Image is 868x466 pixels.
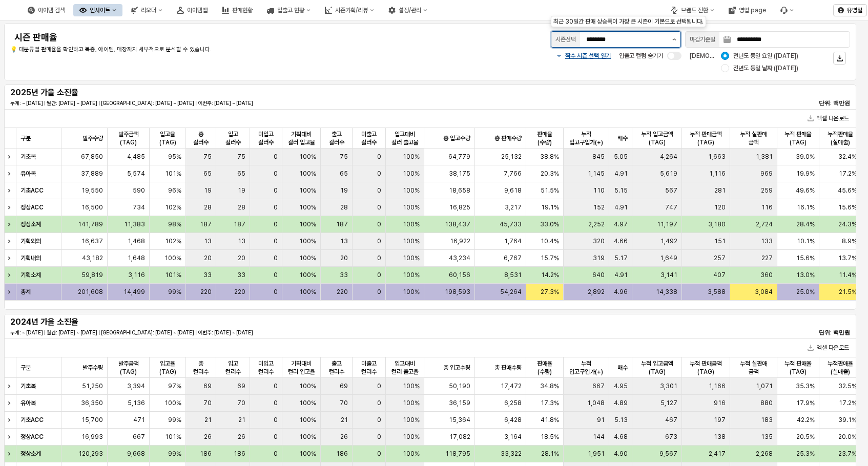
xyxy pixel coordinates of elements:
[377,170,381,178] span: 0
[337,288,348,296] span: 220
[541,254,559,262] span: 15.7%
[340,382,348,390] span: 69
[690,34,715,45] div: 마감기준일
[274,220,278,228] span: 0
[203,153,212,161] span: 75
[568,359,605,376] span: 누적 입고구입가(+)
[555,34,576,45] div: 시즌선택
[125,4,169,16] div: 리오더
[541,271,559,279] span: 14.2%
[761,203,773,211] span: 116
[708,288,726,296] span: 3,588
[168,186,181,195] span: 96%
[234,220,245,228] span: 187
[10,317,150,327] h5: 2024년 가을 소진율
[90,7,110,14] div: 인사이트
[403,186,420,195] span: 100%
[357,130,381,146] span: 미출고 컬러수
[82,382,103,390] span: 51,250
[20,170,36,177] strong: 유아복
[299,254,316,262] span: 100%
[377,271,381,279] span: 0
[238,254,245,262] span: 20
[445,220,470,228] span: 138,437
[774,4,800,16] div: Menu item 6
[686,359,726,376] span: 누적 판매금액(TAG)
[781,359,815,376] span: 누적 판매율(TAG)
[4,284,17,300] div: Expand row
[823,130,857,146] span: 누적판매율(실매출)
[714,254,726,262] span: 257
[450,237,470,245] span: 16,922
[204,203,212,211] span: 28
[274,382,278,390] span: 0
[238,186,245,195] span: 19
[340,254,348,262] span: 20
[445,288,470,296] span: 198,593
[112,359,145,376] span: 발주금액(TAG)
[761,237,773,245] span: 133
[617,364,628,372] span: 배수
[171,4,214,16] div: 아이템맵
[797,203,815,211] span: 16.1%
[708,153,726,161] span: 1,663
[20,153,36,160] strong: 기초복
[299,271,316,279] span: 100%
[839,170,857,178] span: 17.2%
[340,203,348,211] span: 28
[81,186,103,195] span: 19,550
[4,429,17,445] div: Expand row
[4,149,17,165] div: Expand row
[128,254,145,262] span: 1,648
[38,7,65,14] div: 아이템 검색
[20,383,36,390] strong: 기초복
[319,4,380,16] div: 시즌기획/리뷰
[709,170,726,178] span: 1,116
[20,364,31,372] span: 구분
[81,203,103,211] span: 16,500
[541,399,559,407] span: 17.3%
[299,186,316,195] span: 100%
[614,288,628,296] span: 4.96
[340,170,348,178] span: 65
[127,153,145,161] span: 4,485
[325,359,348,376] span: 출고 컬러수
[708,220,726,228] span: 3,180
[390,359,420,376] span: 입고대비 컬러 출고율
[133,203,145,211] span: 734
[403,220,420,228] span: 100%
[14,32,356,43] h4: 시즌 판매율
[403,288,420,296] span: 100%
[274,271,278,279] span: 0
[540,382,559,390] span: 34.8%
[4,165,17,182] div: Expand row
[274,237,278,245] span: 0
[274,254,278,262] span: 0
[504,186,522,195] span: 9,618
[734,130,773,146] span: 누적 실판매 금액
[838,203,857,211] span: 15.6%
[220,359,246,376] span: 입고 컬러수
[803,342,853,354] button: 엑셀 다운로드
[781,130,815,146] span: 누적 판매율(TAG)
[449,186,470,195] span: 18,658
[500,220,522,228] span: 45,733
[261,4,317,16] div: 입출고 현황
[10,88,150,98] h5: 2025년 가을 소진율
[838,220,857,228] span: 24.3%
[377,220,381,228] span: 0
[760,170,773,178] span: 969
[403,203,420,211] span: 100%
[756,220,773,228] span: 2,724
[237,382,245,390] span: 69
[709,382,726,390] span: 1,166
[377,254,381,262] span: 0
[756,153,773,161] span: 1,381
[541,203,559,211] span: 19.1%
[403,271,420,279] span: 100%
[449,254,470,262] span: 43,234
[403,237,420,245] span: 100%
[690,52,772,59] span: [DEMOGRAPHIC_DATA] 기준:
[614,382,628,390] span: 4.95
[501,382,522,390] span: 17,472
